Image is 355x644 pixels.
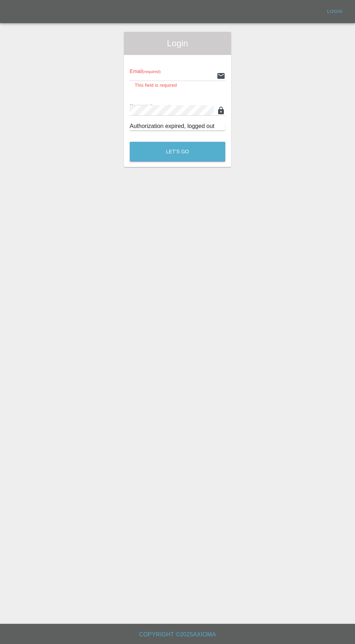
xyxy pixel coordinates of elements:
[143,69,161,74] small: (required)
[130,103,170,109] span: Password
[130,38,225,49] span: Login
[130,68,160,74] span: Email
[135,82,220,89] p: This field is required
[6,630,349,640] h6: Copyright © 2025 Axioma
[130,142,225,162] button: Let's Go
[323,6,346,17] a: Login
[130,122,225,131] div: Authorization expired, logged out
[153,104,171,108] small: (required)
